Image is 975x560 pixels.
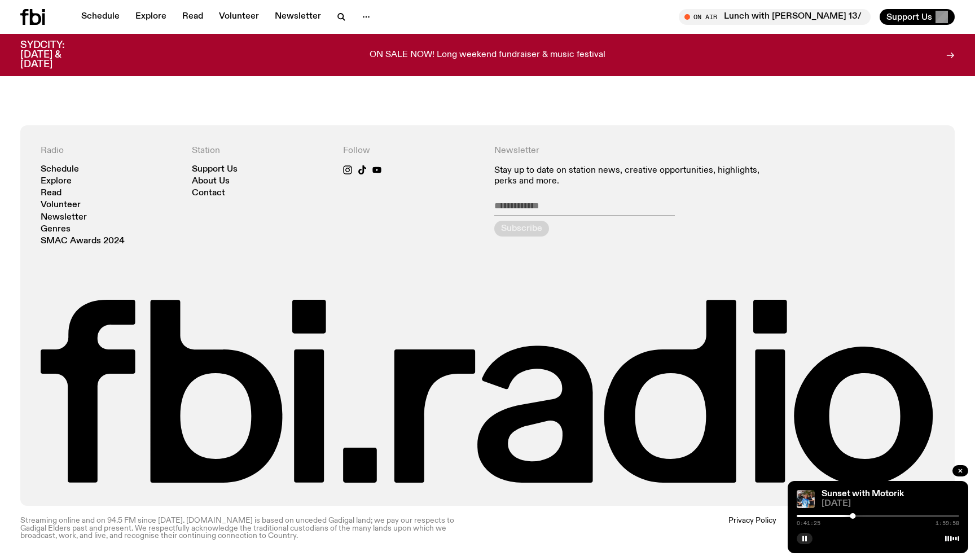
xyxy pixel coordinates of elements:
[20,517,481,540] p: Streaming online and on 94.5 FM since [DATE]. [DOMAIN_NAME] is based on unceded Gadigal land; we ...
[822,489,904,498] a: Sunset with Motorik
[41,237,125,246] a: SMAC Awards 2024
[41,146,178,156] h4: Radio
[679,9,871,25] button: On AirLunch with [PERSON_NAME] 13/09
[880,9,955,25] button: Support Us
[192,146,330,156] h4: Station
[494,165,783,187] p: Stay up to date on station news, creative opportunities, highlights, perks and more.
[192,165,238,174] a: Support Us
[41,177,72,186] a: Explore
[41,213,87,222] a: Newsletter
[192,177,230,186] a: About Us
[797,490,815,508] img: Andrew, Reenie, and Pat stand in a row, smiling at the camera, in dappled light with a vine leafe...
[343,146,481,156] h4: Follow
[175,9,210,25] a: Read
[212,9,266,25] a: Volunteer
[268,9,328,25] a: Newsletter
[728,517,776,540] a: Privacy Policy
[192,189,225,198] a: Contact
[74,9,126,25] a: Schedule
[494,146,783,156] h4: Newsletter
[886,12,932,22] span: Support Us
[41,165,79,174] a: Schedule
[129,9,173,25] a: Explore
[797,520,820,526] span: 0:41:25
[822,500,959,508] span: [DATE]
[41,189,62,198] a: Read
[936,520,959,526] span: 1:59:58
[494,221,549,237] button: Subscribe
[41,201,81,209] a: Volunteer
[370,50,605,60] p: ON SALE NOW! Long weekend fundraiser & music festival
[41,225,71,234] a: Genres
[20,41,93,69] h3: SYDCITY: [DATE] & [DATE]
